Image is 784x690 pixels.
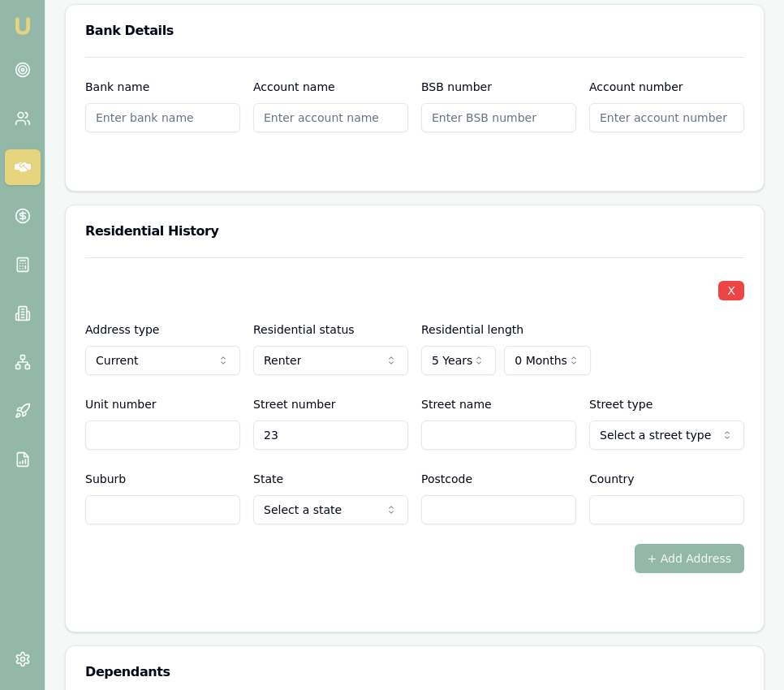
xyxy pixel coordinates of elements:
input: Enter BSB number [421,103,576,132]
label: Address type [85,323,159,336]
button: X [718,281,744,300]
label: Country [589,472,635,485]
input: Enter bank name [85,103,240,132]
label: Bank name [85,80,149,93]
h3: Residential History [85,225,744,238]
label: Suburb [85,472,126,485]
label: BSB number [421,80,492,93]
img: emu-icon-u.png [13,16,32,36]
h3: Dependants [85,666,744,679]
h3: Bank Details [85,24,744,37]
label: Street name [421,398,492,411]
button: + Add Address [635,544,745,573]
label: Unit number [85,398,157,411]
label: State [253,472,283,485]
label: Account name [253,80,335,93]
label: Street number [253,398,336,411]
input: Enter account number [589,103,744,132]
label: Postcode [421,472,472,485]
label: Account number [589,80,683,93]
input: Enter account name [253,103,408,132]
label: Residential length [421,323,523,336]
label: Residential status [253,323,355,336]
label: Street type [589,398,653,411]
